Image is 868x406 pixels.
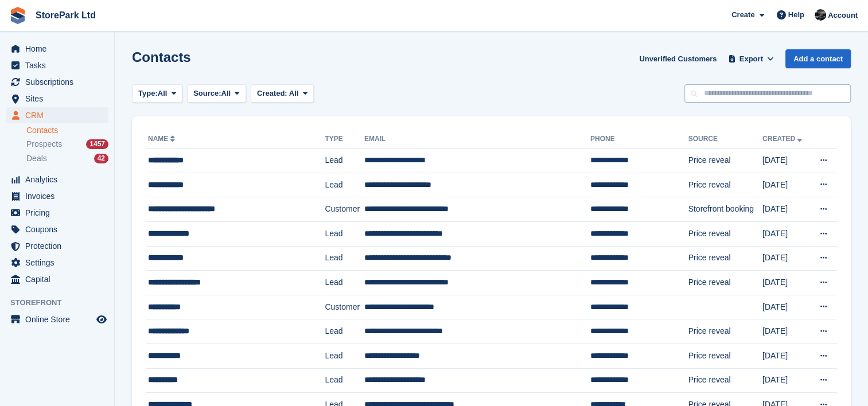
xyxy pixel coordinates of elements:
td: Price reveal [688,343,762,368]
td: [DATE] [762,149,810,173]
td: Storefront booking [688,197,762,222]
td: [DATE] [762,197,810,222]
span: Settings [25,255,94,271]
span: Storefront [10,297,114,309]
td: [DATE] [762,295,810,319]
td: Price reveal [688,368,762,393]
span: Capital [25,271,94,287]
td: Lead [325,271,364,295]
a: menu [6,171,108,188]
span: All [221,88,231,99]
a: menu [6,205,108,221]
span: Pricing [25,205,94,221]
td: Customer [325,197,364,222]
a: menu [6,271,108,287]
a: menu [6,107,108,123]
td: [DATE] [762,246,810,271]
td: Price reveal [688,221,762,246]
a: menu [6,57,108,73]
a: Created [762,135,804,143]
h1: Contacts [132,49,191,65]
button: Created: All [251,84,314,103]
button: Source: All [187,84,246,103]
td: Price reveal [688,246,762,271]
td: [DATE] [762,319,810,344]
td: Price reveal [688,149,762,173]
img: stora-icon-8386f47178a22dfd0bd8f6a31ec36ba5ce8667c1dd55bd0f319d3a0aa187defe.svg [9,7,26,24]
span: Sites [25,91,94,107]
span: Protection [25,238,94,254]
td: Lead [325,246,364,271]
span: Deals [26,153,47,164]
div: 1457 [86,139,108,149]
td: [DATE] [762,271,810,295]
a: Name [148,135,177,143]
a: Prospects 1457 [26,138,108,150]
td: Lead [325,221,364,246]
td: Customer [325,295,364,319]
button: Export [726,49,776,68]
span: Create [731,9,754,21]
span: All [158,88,168,99]
td: Lead [325,173,364,197]
th: Source [688,130,762,149]
span: Subscriptions [25,74,94,90]
a: menu [6,238,108,254]
a: StorePark Ltd [31,6,100,25]
th: Phone [590,130,688,149]
a: Unverified Customers [635,49,721,68]
span: Source: [193,88,221,99]
td: Lead [325,149,364,173]
a: menu [6,188,108,204]
span: Prospects [26,139,62,150]
span: All [289,89,299,97]
span: Analytics [25,171,94,188]
span: Invoices [25,188,94,204]
span: Tasks [25,57,94,73]
img: Ryan Mulcahy [815,9,826,21]
td: Lead [325,319,364,344]
a: menu [6,255,108,271]
span: Coupons [25,221,94,237]
td: Lead [325,368,364,393]
th: Type [325,130,364,149]
a: menu [6,74,108,90]
button: Type: All [132,84,182,103]
th: Email [364,130,590,149]
td: [DATE] [762,368,810,393]
a: Deals 42 [26,153,108,165]
span: CRM [25,107,94,123]
span: Export [739,53,763,65]
span: Home [25,41,94,57]
td: [DATE] [762,221,810,246]
span: Online Store [25,311,94,327]
a: menu [6,91,108,107]
a: Preview store [95,313,108,326]
a: Add a contact [785,49,851,68]
span: Help [788,9,804,21]
a: menu [6,311,108,327]
td: Lead [325,343,364,368]
a: menu [6,221,108,237]
td: [DATE] [762,173,810,197]
td: Price reveal [688,319,762,344]
a: Contacts [26,125,108,136]
a: menu [6,41,108,57]
td: Price reveal [688,173,762,197]
span: Created: [257,89,287,97]
td: Price reveal [688,271,762,295]
div: 42 [94,154,108,163]
td: [DATE] [762,343,810,368]
span: Type: [138,88,158,99]
span: Account [828,10,858,21]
